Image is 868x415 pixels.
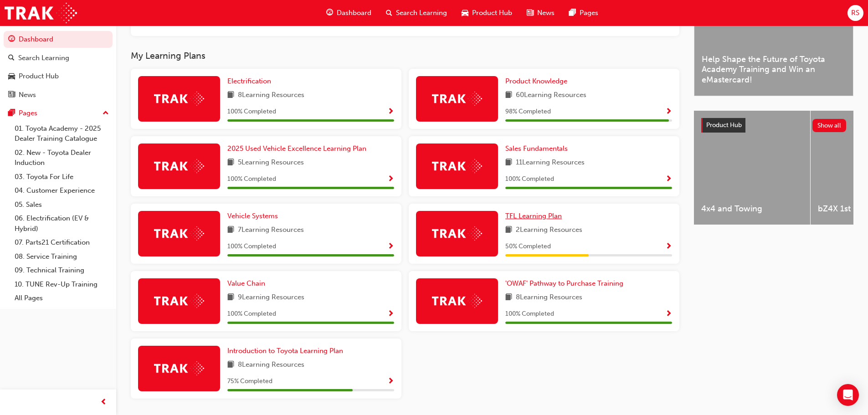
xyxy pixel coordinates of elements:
a: 01. Toyota Academy - 2025 Dealer Training Catalogue [11,122,113,146]
span: 11 Learning Resources [516,157,585,169]
span: book-icon [227,359,234,371]
span: Vehicle Systems [227,212,278,220]
span: 8 Learning Resources [238,90,304,101]
span: guage-icon [326,7,333,19]
span: TFL Learning Plan [505,212,562,220]
button: DashboardSearch LearningProduct HubNews [4,29,113,105]
a: 09. Technical Training [11,263,113,277]
span: Dashboard [337,8,371,18]
span: pages-icon [569,7,576,19]
span: Show Progress [387,378,394,386]
button: Show Progress [387,174,394,185]
button: Show all [812,119,847,132]
a: 'OWAF' Pathway to Purchase Training [505,278,627,289]
a: All Pages [11,291,113,305]
button: RS [847,5,863,21]
span: guage-icon [8,36,15,44]
img: Trak [5,3,77,23]
img: Trak [432,92,482,106]
a: 03. Toyota For Life [11,170,113,184]
img: Trak [432,294,482,308]
a: car-iconProduct Hub [454,4,519,22]
a: 06. Electrification (EV & Hybrid) [11,211,113,236]
button: Show Progress [387,308,394,320]
span: Electrification [227,77,271,85]
button: Show Progress [387,376,394,387]
a: search-iconSearch Learning [379,4,454,22]
span: 50 % Completed [505,241,551,252]
a: pages-iconPages [562,4,606,22]
span: search-icon [386,7,392,19]
span: Value Chain [227,279,265,287]
a: Product Knowledge [505,76,571,87]
span: Product Knowledge [505,77,567,85]
span: book-icon [505,157,512,169]
a: 2025 Used Vehicle Excellence Learning Plan [227,143,370,154]
a: Product Hub [4,68,113,85]
a: Vehicle Systems [227,211,282,221]
button: Show Progress [387,106,394,118]
span: Sales Fundamentals [505,144,568,153]
span: search-icon [8,54,15,62]
h3: My Learning Plans [131,51,679,61]
span: book-icon [227,157,234,169]
span: Show Progress [665,243,672,251]
a: 02. New - Toyota Dealer Induction [11,146,113,170]
span: Product Hub [472,8,512,18]
a: Dashboard [4,31,113,48]
span: 7 Learning Resources [238,225,304,236]
a: Value Chain [227,278,269,289]
span: news-icon [527,7,534,19]
span: 2 Learning Resources [516,225,582,236]
span: book-icon [505,225,512,236]
a: Introduction to Toyota Learning Plan [227,346,347,356]
span: Search Learning [396,8,447,18]
span: 100 % Completed [505,174,554,184]
a: News [4,87,113,103]
span: Show Progress [387,243,394,251]
img: Trak [432,159,482,173]
img: Trak [154,92,204,106]
span: Show Progress [665,175,672,184]
button: Show Progress [665,241,672,252]
a: Search Learning [4,50,113,67]
a: 07. Parts21 Certification [11,236,113,250]
span: News [537,8,555,18]
a: Sales Fundamentals [505,143,571,154]
span: RS [851,8,859,18]
span: Help Shape the Future of Toyota Academy Training and Win an eMastercard! [702,54,846,85]
span: 9 Learning Resources [238,292,304,303]
span: book-icon [505,292,512,303]
span: Pages [580,8,598,18]
button: Show Progress [387,241,394,252]
span: 'OWAF' Pathway to Purchase Training [505,279,623,287]
a: 08. Service Training [11,250,113,264]
span: car-icon [462,7,468,19]
a: 4x4 and Towing [694,111,810,225]
div: Product Hub [19,71,59,82]
span: 100 % Completed [505,309,554,319]
img: Trak [154,294,204,308]
button: Show Progress [665,106,672,118]
img: Trak [432,226,482,241]
span: book-icon [227,225,234,236]
span: 8 Learning Resources [238,359,304,371]
div: Search Learning [18,53,69,63]
span: Show Progress [665,108,672,116]
div: Pages [19,108,37,118]
img: Trak [154,361,204,375]
a: Product HubShow all [701,118,846,133]
span: book-icon [227,292,234,303]
span: 98 % Completed [505,107,551,117]
span: car-icon [8,72,15,81]
span: 5 Learning Resources [238,157,304,169]
div: Open Intercom Messenger [837,384,859,406]
span: 75 % Completed [227,376,272,387]
div: News [19,90,36,100]
span: Show Progress [387,175,394,184]
span: book-icon [505,90,512,101]
img: Trak [154,159,204,173]
button: Pages [4,105,113,122]
a: news-iconNews [519,4,562,22]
